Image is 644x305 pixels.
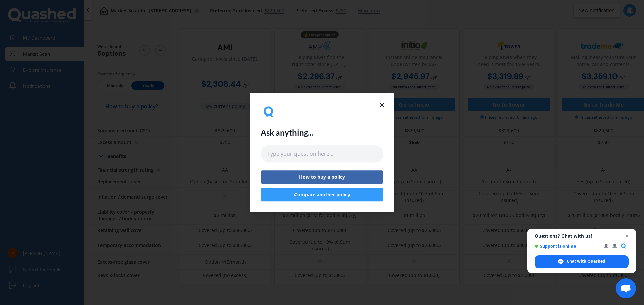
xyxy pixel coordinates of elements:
button: How to buy a policy [261,170,383,184]
div: Open chat [616,278,636,298]
button: Compare another policy [261,188,383,201]
input: Type your question here... [261,146,383,162]
span: Chat with Quashed [567,258,605,264]
span: Questions? Chat with us! [535,233,629,239]
span: Support is online [535,244,599,249]
div: Chat with Quashed [535,255,629,268]
h2: Ask anything... [261,128,313,138]
span: Close chat [623,232,631,240]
